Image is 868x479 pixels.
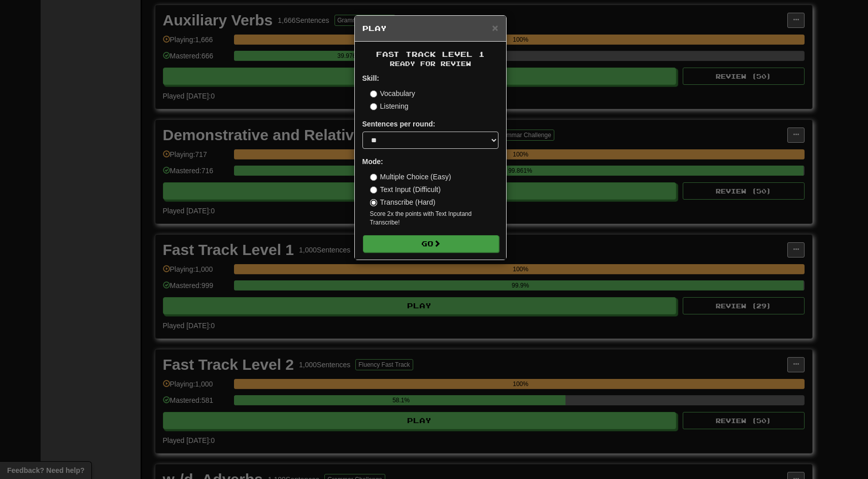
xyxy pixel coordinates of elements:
[370,186,377,194] input: Text Input (Difficult)
[370,101,409,111] label: Listening
[370,90,377,98] input: Vocabulary
[376,50,485,58] span: Fast Track Level 1
[363,235,499,252] button: Go
[362,157,383,166] strong: Mode:
[370,172,451,182] label: Multiple Choice (Easy)
[370,197,436,207] label: Transcribe (Hard)
[370,184,441,195] label: Text Input (Difficult)
[362,119,436,129] label: Sentences per round:
[362,23,498,34] h5: Play
[362,59,498,68] small: Ready for Review
[370,174,377,181] input: Multiple Choice (Easy)
[362,74,379,82] strong: Skill:
[370,103,377,110] input: Listening
[492,22,498,34] span: ×
[370,88,415,99] label: Vocabulary
[370,210,498,227] small: Score 2x the points with Text Input and Transcribe !
[492,22,498,33] button: Close
[370,199,377,206] input: Transcribe (Hard)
